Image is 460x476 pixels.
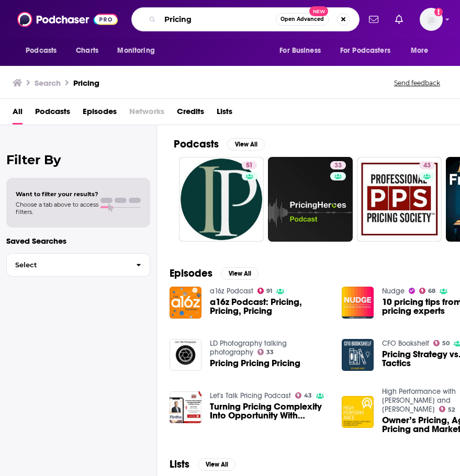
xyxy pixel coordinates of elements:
a: EpisodesView All [170,267,259,280]
span: Select [7,262,128,268]
button: Select [6,253,150,277]
button: Open AdvancedNew [276,13,329,26]
a: Charts [69,41,105,61]
h3: Pricing [73,78,99,88]
h2: Filter By [6,152,150,167]
a: 43 [419,161,435,169]
a: Credits [177,103,204,124]
svg: Add a profile image [434,8,443,16]
h3: Search [35,78,61,88]
span: 91 [266,289,272,293]
img: Pricing Pricing Pricing [170,339,201,371]
a: ListsView All [170,458,235,471]
a: 33 [257,349,274,355]
h2: Lists [170,458,189,471]
a: Show notifications dropdown [391,10,407,28]
span: Logged in as ABolliger [420,8,443,31]
button: open menu [333,41,406,61]
a: Show notifications dropdown [365,10,383,28]
span: Open Advanced [281,17,324,22]
a: Lists [217,103,232,124]
span: Choose a tab above to access filters. [16,201,98,216]
a: 43 [295,392,312,399]
span: 68 [428,289,435,293]
a: a16z Podcast: Pricing, Pricing, Pricing [210,298,329,315]
span: 51 [246,161,253,171]
button: open menu [18,41,70,61]
span: 33 [266,350,274,355]
img: Pricing Strategy vs. Pricing Tactics [342,339,374,371]
span: 33 [334,161,342,171]
a: 68 [419,288,436,294]
a: a16z Podcast [210,287,253,296]
button: open menu [272,41,334,61]
span: Monitoring [117,43,154,58]
input: Search podcasts, credits, & more... [160,11,276,28]
a: Let's Talk Pricing Podcast [210,391,291,400]
img: 10 pricing tips from 10 pricing experts [342,287,374,319]
span: 43 [304,393,312,398]
span: Charts [76,43,98,58]
a: CFO Bookshelf [382,339,429,348]
span: New [309,6,328,16]
span: For Business [279,43,321,58]
a: 50 [433,340,450,346]
a: Episodes [83,103,117,124]
img: User Profile [420,8,443,31]
span: 43 [423,161,431,171]
a: Turning Pricing Complexity Into Opportunity With Intelligent Pricing [210,402,329,420]
a: 52 [439,406,455,412]
h2: Episodes [170,267,212,280]
a: High Performance with Josh Phegan and Alexander Phillips [382,387,456,414]
span: Want to filter your results? [16,190,98,198]
span: 50 [442,341,450,346]
span: More [411,43,429,58]
a: LD Photography talking photography [210,339,287,357]
span: For Podcasters [340,43,390,58]
img: a16z Podcast: Pricing, Pricing, Pricing [170,287,201,319]
a: 51 [179,157,264,242]
span: 52 [448,407,455,412]
button: open menu [403,41,442,61]
a: 33 [330,161,346,169]
a: Podcasts [35,103,70,124]
a: Pricing Pricing Pricing [210,359,300,368]
img: Turning Pricing Complexity Into Opportunity With Intelligent Pricing [170,391,201,423]
button: Show profile menu [420,8,443,31]
button: Send feedback [391,78,443,87]
a: 43 [357,157,442,242]
button: open menu [110,41,168,61]
button: View All [221,267,259,280]
span: Podcasts [26,43,57,58]
div: Search podcasts, credits, & more... [131,7,360,31]
span: Networks [129,103,164,124]
p: Saved Searches [6,236,150,246]
a: 91 [257,288,273,294]
a: All [13,103,23,124]
img: Podchaser - Follow, Share and Rate Podcasts [17,9,118,29]
h2: Podcasts [174,138,219,151]
a: Nudge [382,287,405,296]
a: 33 [268,157,353,242]
button: View All [227,138,265,151]
a: PodcastsView All [174,138,265,151]
button: View All [198,458,235,471]
img: Owner’s Pricing, Agent’s Pricing and Market pricing [342,396,374,428]
a: 51 [242,161,257,169]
